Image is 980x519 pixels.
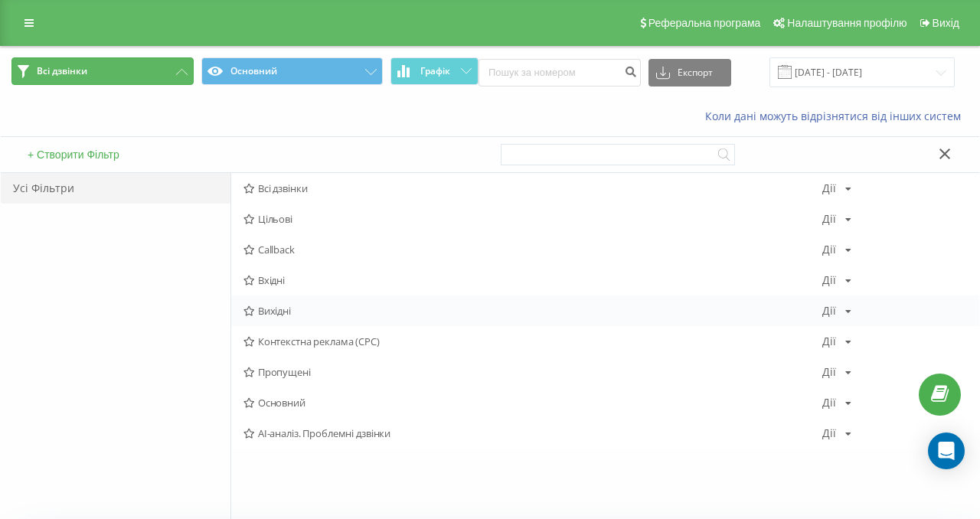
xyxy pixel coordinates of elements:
div: Дії [822,428,836,439]
button: + Створити Фільтр [23,148,124,162]
div: Дії [822,183,836,194]
span: Пропущені [243,367,822,377]
span: Callback [243,244,822,255]
span: Всі дзвінки [243,183,822,194]
span: Графік [420,66,450,77]
span: Вихідні [243,305,822,316]
button: Експорт [648,59,731,86]
span: Основний [243,397,822,408]
div: Дії [822,305,836,316]
button: Основний [201,57,384,85]
input: Пошук за номером [479,59,641,86]
span: Вхідні [243,275,822,286]
button: Графік [390,57,479,85]
div: Open Intercom Messenger [928,432,965,469]
span: Цільові [243,214,822,224]
a: Коли дані можуть відрізнятися вiд інших систем [705,109,969,123]
div: Дії [822,214,836,224]
div: Усі Фільтри [1,173,230,204]
button: Всі дзвінки [11,57,194,85]
span: Контекстна реклама (CPC) [243,336,822,347]
div: Дії [822,336,836,347]
span: Налаштування профілю [787,17,906,29]
div: Дії [822,275,836,286]
span: AI-аналіз. Проблемні дзвінки [243,428,822,439]
div: Дії [822,367,836,377]
span: Вихід [933,17,959,29]
span: Всі дзвінки [37,65,87,77]
button: Закрити [934,147,956,163]
div: Дії [822,397,836,408]
div: Дії [822,244,836,255]
span: Реферальна програма [648,17,761,29]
